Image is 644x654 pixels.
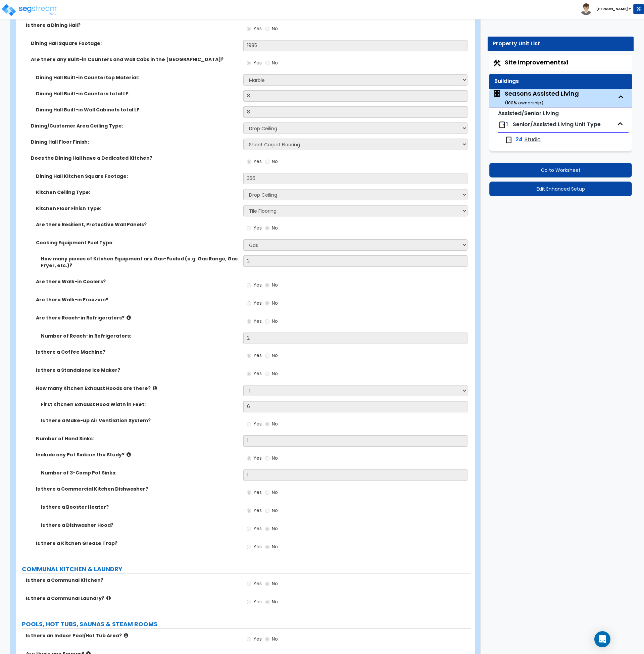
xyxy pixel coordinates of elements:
input: Yes [247,507,251,514]
input: No [265,25,269,33]
input: No [265,318,269,325]
label: Is there a Dining Hall? [26,22,238,29]
span: No [272,489,278,496]
label: Is there a Booster Heater? [41,504,238,510]
span: Studio [525,136,541,144]
i: click for more info! [127,315,131,320]
label: Cooking Equipment Fuel Type: [36,239,238,246]
small: ( 100 % ownership) [505,100,543,106]
label: Number of Hand Sinks: [36,435,238,442]
span: Yes [253,318,262,324]
img: door.png [498,121,506,129]
span: Yes [253,525,262,532]
span: No [272,300,278,306]
span: No [272,224,278,231]
label: Dining Hall Built-in Wall Cabinets total LF: [36,106,238,113]
label: Is there a Dishwasher Hood? [41,522,238,529]
label: Dining Hall Built-in Countertop Material: [36,74,238,81]
img: Construction.png [493,59,501,67]
label: Number of 3-Comp Pot Sinks: [41,469,238,476]
label: Is there a Communal Laundry? [26,595,238,602]
label: First Kitchen Exhaust Hood Width in Feet: [41,401,238,408]
input: Yes [247,455,251,462]
span: Yes [253,420,262,427]
span: Yes [253,580,262,587]
input: No [265,525,269,533]
input: Yes [247,489,251,496]
i: click for more info! [124,633,128,638]
label: Is there a Standalone Ice Maker? [36,367,238,373]
label: How many pieces of Kitchen Equipment are Gas-Fueled (e.g. Gas Range, Gas Fryer, etc.)? [41,255,238,269]
small: x1 [564,59,568,66]
input: Yes [247,300,251,307]
span: No [272,282,278,288]
button: Edit Enhanced Setup [489,182,632,196]
div: Property Unit List [493,40,629,48]
small: Assisted/Senior Living [498,109,559,117]
span: Senior/Assisted Living Unit Type [513,120,601,128]
label: Number of Reach-in Refrigerators: [41,333,238,339]
img: logo_pro_r.png [1,3,58,17]
span: No [272,352,278,359]
span: Site Improvements [505,58,568,66]
span: No [272,636,278,642]
input: No [265,543,269,551]
input: Yes [247,420,251,428]
input: No [265,420,269,428]
i: click for more info! [127,452,131,457]
label: Dining Hall Kitchen Square Footage: [36,173,238,180]
input: Yes [247,580,251,588]
input: Yes [247,636,251,643]
label: Kitchen Ceiling Type: [36,189,238,196]
input: No [265,507,269,514]
input: Yes [247,543,251,551]
input: No [265,636,269,643]
label: Is there a Coffee Machine? [36,349,238,355]
label: Dining Hall Floor Finish: [31,139,238,145]
label: COMMUNAL KITCHEN & LAUNDRY [22,565,471,573]
span: Yes [253,300,262,306]
label: Are there any Built-in Counters and Wall Cabs in the [GEOGRAPHIC_DATA]? [31,56,238,63]
label: Is there a Commercial Kitchen Dishwasher? [36,486,238,492]
span: 1 [506,120,508,128]
label: Is there a Make-up Air Ventilation System? [41,417,238,424]
label: Is there an Indoor Pool/Hot Tub Area? [26,632,238,639]
label: Is there a Kitchen Grease Trap? [36,540,238,547]
span: No [272,598,278,605]
label: Are there Walk-in Coolers? [36,278,238,285]
span: Yes [253,455,262,461]
input: Yes [247,525,251,533]
input: Yes [247,282,251,289]
span: No [272,580,278,587]
span: No [272,59,278,66]
span: Yes [253,158,262,165]
input: Yes [247,25,251,33]
label: Are there Resilient, Protective Wall Panels? [36,221,238,228]
input: Yes [247,370,251,378]
input: No [265,158,269,165]
input: No [265,300,269,307]
input: No [265,370,269,378]
i: click for more info! [153,386,157,391]
span: Yes [253,489,262,496]
span: Yes [253,352,262,359]
b: [PERSON_NAME] [596,6,628,11]
input: No [265,598,269,606]
input: Yes [247,318,251,325]
input: No [265,580,269,588]
span: Seasons Assisted Living [493,89,579,106]
label: Are there Walk-in Freezers? [36,296,238,303]
input: Yes [247,352,251,359]
span: Yes [253,543,262,550]
input: No [265,59,269,67]
div: Open Intercom Messenger [594,631,610,647]
div: Seasons Assisted Living [505,89,579,106]
label: Is there a Communal Kitchen? [26,577,238,584]
span: No [272,25,278,32]
label: Are there Reach-in Refrigerators? [36,314,238,321]
input: No [265,455,269,462]
span: 24 [515,136,523,144]
label: How many Kitchen Exhaust Hoods are there? [36,385,238,392]
span: Yes [253,507,262,514]
img: building.svg [493,89,501,98]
